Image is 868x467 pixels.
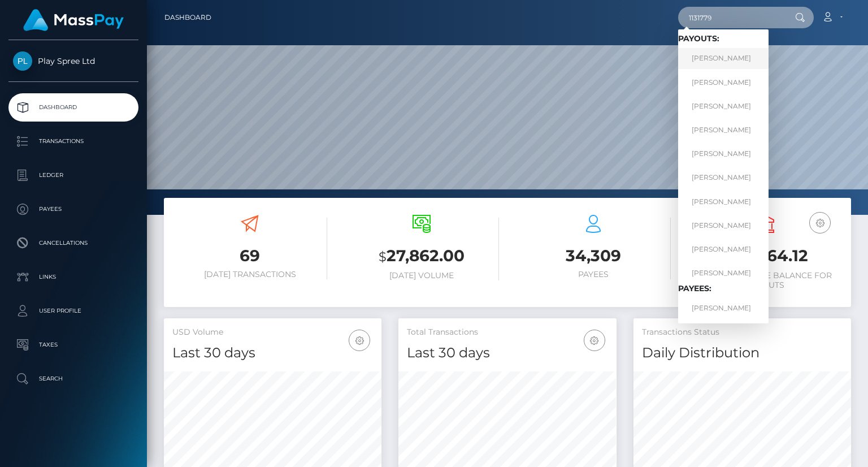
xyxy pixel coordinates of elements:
a: Dashboard [164,6,211,29]
a: User Profile [8,297,138,325]
h6: [DATE] Volume [344,271,499,280]
a: [PERSON_NAME] [678,119,769,140]
h4: Last 30 days [172,343,373,363]
a: [PERSON_NAME] [678,297,769,318]
a: Links [8,263,138,291]
a: [PERSON_NAME] [678,72,769,93]
span: Play Spree Ltd [8,56,138,66]
a: [PERSON_NAME] [678,191,769,212]
input: Search... [678,7,784,28]
a: [PERSON_NAME] [678,144,769,165]
a: [PERSON_NAME] [678,48,769,69]
img: MassPay Logo [23,9,124,31]
h6: Payees [516,270,671,279]
p: Transactions [13,133,134,150]
a: [PERSON_NAME] [678,96,769,116]
p: Search [13,370,134,387]
a: Cancellations [8,229,138,257]
a: Ledger [8,161,138,189]
h3: 34,309 [516,245,671,267]
h4: Daily Distribution [642,343,843,363]
h3: 69 [172,245,327,267]
a: [PERSON_NAME] [678,167,769,188]
p: User Profile [13,302,134,319]
img: Play Spree Ltd [13,51,32,71]
a: [PERSON_NAME] [678,239,769,260]
a: [PERSON_NAME] [678,262,769,283]
p: Taxes [13,336,134,353]
h6: Payees: [678,284,769,293]
h6: [DATE] Transactions [172,270,327,279]
a: Taxes [8,331,138,359]
a: Payees [8,195,138,223]
p: Cancellations [13,235,134,252]
h3: 27,862.00 [344,245,499,268]
a: [PERSON_NAME] [678,215,769,236]
p: Payees [13,201,134,218]
h5: Total Transactions [407,327,607,338]
a: Transactions [8,127,138,155]
h5: Transactions Status [642,327,843,338]
h6: Payouts: [678,34,769,44]
a: Dashboard [8,93,138,122]
p: Dashboard [13,99,134,116]
small: $ [379,249,387,265]
p: Links [13,269,134,286]
a: Search [8,365,138,393]
h5: USD Volume [172,327,373,338]
h4: Last 30 days [407,343,607,363]
p: Ledger [13,167,134,184]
